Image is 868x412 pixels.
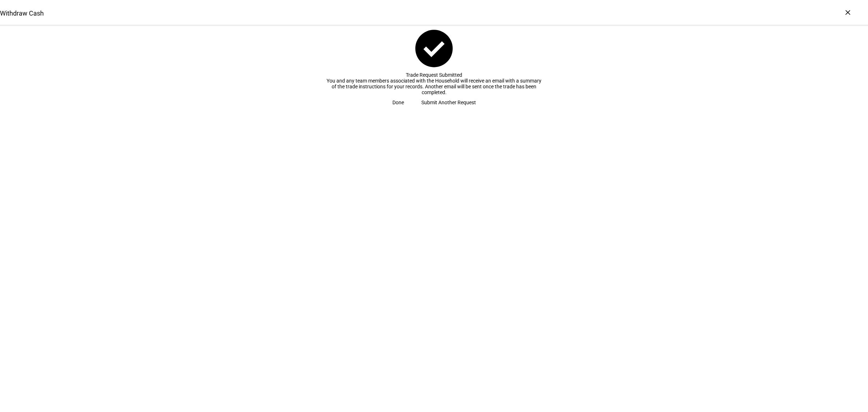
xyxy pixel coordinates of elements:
span: Submit Another Request [421,95,476,110]
span: Done [392,95,404,110]
button: Submit Another Request [413,95,485,110]
div: Trade Request Submitted [325,72,542,78]
div: You and any team members associated with the Household will receive an email with a summary of th... [325,78,542,95]
button: Done [384,95,413,110]
mat-icon: check_circle [412,26,456,71]
div: × [842,7,854,18]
